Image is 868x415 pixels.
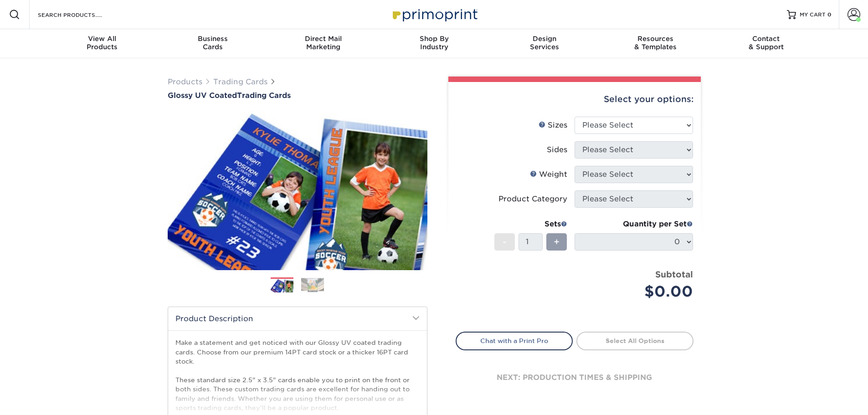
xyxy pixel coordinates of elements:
[168,91,237,100] span: Glossy UV Coated
[600,35,711,43] span: Resources
[489,35,600,51] div: Services
[379,29,489,58] a: Shop ByIndustry
[379,35,489,43] span: Shop By
[389,5,480,24] img: Primoprint
[456,350,693,405] div: next: production times & shipping
[711,35,822,51] div: & Support
[301,278,324,292] img: Trading Cards 02
[827,11,832,18] span: 0
[157,29,268,58] a: BusinessCards
[213,77,267,86] a: Trading Cards
[37,9,126,20] input: SEARCH PRODUCTS.....
[47,29,158,58] a: View AllProducts
[530,169,567,180] div: Weight
[539,120,567,131] div: Sizes
[271,278,293,294] img: Trading Cards 01
[268,29,379,58] a: Direct MailMarketing
[168,91,427,100] h1: Trading Cards
[498,194,567,205] div: Product Category
[547,144,567,155] div: Sides
[600,29,711,58] a: Resources& Templates
[489,35,600,43] span: Design
[456,82,693,117] div: Select your options:
[554,235,560,249] span: +
[503,235,507,249] span: -
[168,91,427,100] a: Glossy UV CoatedTrading Cards
[168,77,202,86] a: Products
[268,35,379,51] div: Marketing
[655,269,693,279] strong: Subtotal
[711,35,822,43] span: Contact
[456,332,573,350] a: Chat with a Print Pro
[581,281,693,302] div: $0.00
[494,219,567,230] div: Sets
[576,332,693,350] a: Select All Options
[800,11,826,19] span: MY CART
[168,101,427,280] img: Glossy UV Coated 01
[575,219,693,230] div: Quantity per Set
[489,29,600,58] a: DesignServices
[157,35,268,43] span: Business
[47,35,158,51] div: Products
[157,35,268,51] div: Cards
[268,35,379,43] span: Direct Mail
[379,35,489,51] div: Industry
[168,307,427,330] h2: Product Description
[47,35,158,43] span: View All
[600,35,711,51] div: & Templates
[711,29,822,58] a: Contact& Support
